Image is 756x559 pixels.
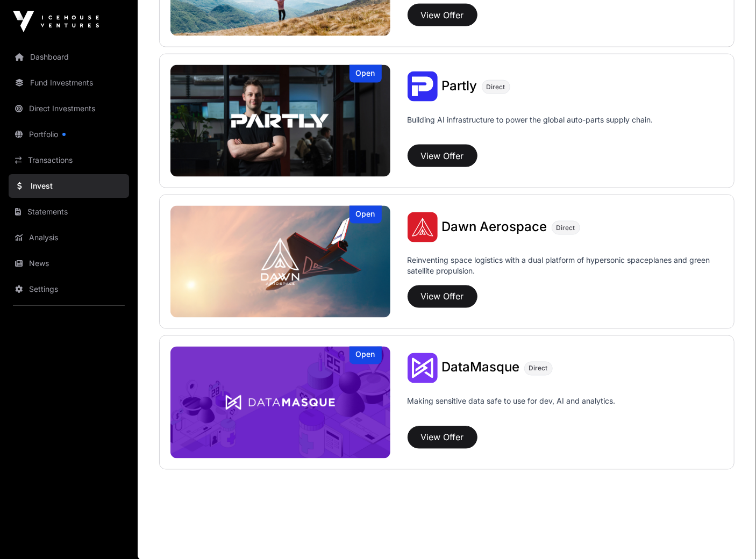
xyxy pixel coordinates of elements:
img: Dawn Aerospace [170,206,390,318]
img: DataMasque [170,347,390,458]
a: Settings [9,277,129,301]
button: View Offer [408,285,477,308]
img: Partly [408,71,438,102]
button: View Offer [408,4,477,26]
p: Making sensitive data safe to use for dev, AI and analytics. [408,396,616,422]
div: Open [350,65,382,83]
a: Portfolio [9,123,129,146]
span: Partly [442,78,477,94]
a: PartlyOpen [170,65,390,177]
a: DataMasque [442,361,520,375]
img: Dawn Aerospace [408,212,438,242]
img: Partly [170,65,390,177]
p: Reinventing space logistics with a dual platform of hypersonic spaceplanes and green satellite pr... [408,255,723,281]
img: DataMasque [408,353,438,383]
a: Fund Investments [9,71,129,95]
a: Invest [9,174,129,198]
a: Statements [9,200,129,224]
a: Direct Investments [9,97,129,120]
div: Open [350,206,382,224]
a: Transactions [9,148,129,172]
span: Direct [487,83,505,91]
iframe: Chat Widget [702,507,756,559]
a: Analysis [9,226,129,249]
img: Icehouse Ventures Logo [13,11,99,32]
div: Open [350,347,382,364]
span: Direct [529,364,548,373]
span: DataMasque [442,360,520,375]
button: View Offer [408,426,477,449]
a: Dawn AerospaceOpen [170,206,390,318]
button: View Offer [408,145,477,167]
span: Dawn Aerospace [442,219,547,234]
a: Partly [442,80,477,94]
a: Dawn Aerospace [442,220,547,234]
span: Direct [557,224,575,232]
p: Building AI infrastructure to power the global auto-parts supply chain. [408,114,653,140]
a: DataMasqueOpen [170,347,390,458]
a: News [9,252,129,275]
a: Dashboard [9,45,129,69]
